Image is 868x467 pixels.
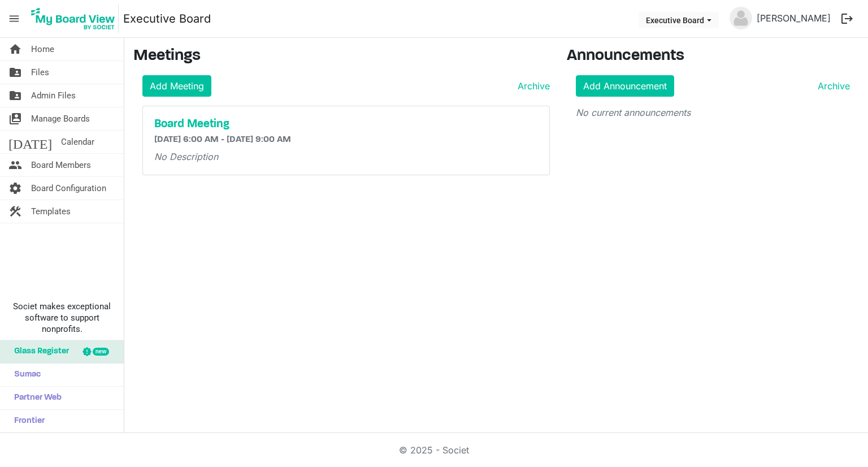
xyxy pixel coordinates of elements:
span: home [8,38,22,60]
span: [DATE] [8,131,52,153]
a: Add Meeting [142,75,211,97]
span: Partner Web [8,387,62,409]
a: [PERSON_NAME] [752,7,835,29]
a: Archive [813,79,850,93]
span: Frontier [8,410,45,433]
a: My Board View Logo [28,5,123,33]
span: menu [3,8,25,29]
img: My Board View Logo [28,5,119,33]
a: © 2025 - Societ [399,444,469,456]
button: logout [835,7,859,31]
a: Archive [513,79,550,93]
span: Manage Boards [31,107,90,130]
span: folder_shared [8,84,22,107]
a: Executive Board [123,7,211,30]
span: folder_shared [8,61,22,84]
span: Sumac [8,364,41,386]
span: Societ makes exceptional software to support nonprofits. [5,301,119,335]
span: Admin Files [31,84,76,107]
span: Board Members [31,154,91,176]
span: Glass Register [8,340,69,363]
h3: Meetings [133,47,550,66]
span: construction [8,200,22,223]
span: Files [31,61,49,84]
h6: [DATE] 6:00 AM - [DATE] 9:00 AM [154,135,538,145]
img: no-profile-picture.svg [730,7,752,29]
span: settings [8,177,22,200]
a: Add Announcement [576,75,674,97]
span: Board Configuration [31,177,106,200]
p: No current announcements [576,106,850,119]
p: No Description [154,150,538,163]
div: new [93,348,109,356]
span: Home [31,38,54,60]
span: Templates [31,200,71,223]
a: Board Meeting [154,118,538,131]
span: switch_account [8,107,22,130]
button: Executive Board dropdownbutton [639,12,719,28]
span: Calendar [61,131,94,153]
h3: Announcements [567,47,860,66]
span: people [8,154,22,176]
